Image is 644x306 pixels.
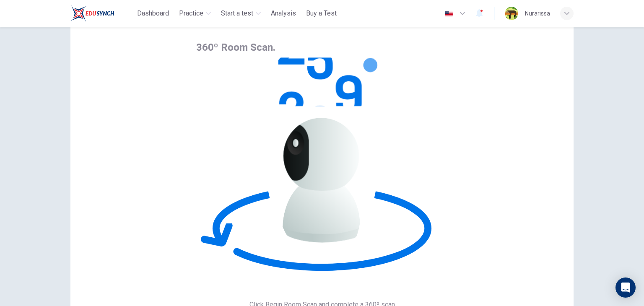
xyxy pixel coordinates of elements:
div: Nurarissa [525,8,550,18]
button: Buy a Test [303,6,340,21]
a: ELTC logo [70,5,134,22]
button: Dashboard [134,6,172,21]
div: Open Intercom Messenger [615,277,636,298]
span: Dashboard [137,8,169,18]
span: Buy a Test [306,8,337,18]
button: Start a test [218,6,264,21]
img: en [444,10,454,17]
span: Practice [179,8,203,18]
span: Start a test [221,8,253,18]
button: Practice [176,6,214,21]
button: Analysis [267,6,299,21]
span: 360º Room Scan. [196,41,275,53]
img: ELTC logo [70,5,114,22]
img: Profile picture [505,7,518,20]
span: Analysis [271,8,296,18]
